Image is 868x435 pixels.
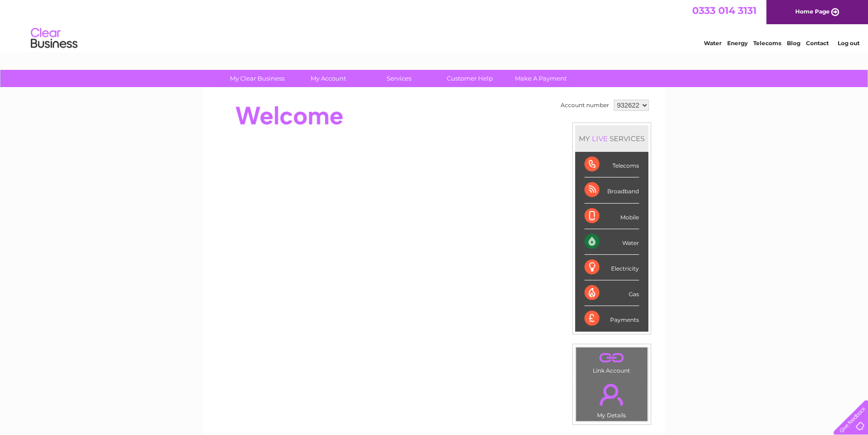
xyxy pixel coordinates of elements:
[578,350,645,366] a: .
[787,40,800,47] a: Blog
[431,70,508,87] a: Customer Help
[214,5,655,45] div: Clear Business is a trading name of Verastar Limited (registered in [GEOGRAPHIC_DATA] No. 3667643...
[576,347,648,376] td: Link Account
[558,97,611,113] td: Account number
[837,40,859,47] a: Log out
[584,306,639,331] div: Payments
[590,134,610,143] div: LIVE
[692,5,757,16] a: 0333 014 3131
[502,70,579,87] a: Make A Payment
[584,204,639,229] div: Mobile
[584,152,639,177] div: Telecoms
[575,125,648,152] div: MY SERVICES
[576,376,648,421] td: My Details
[584,280,639,306] div: Gas
[361,70,437,87] a: Services
[290,70,367,87] a: My Account
[584,255,639,280] div: Electricity
[30,24,78,53] img: logo.png
[704,40,722,47] a: Water
[219,70,296,87] a: My Clear Business
[584,177,639,203] div: Broadband
[727,40,748,47] a: Energy
[584,229,639,255] div: Water
[578,378,645,411] a: .
[806,40,829,47] a: Contact
[753,40,781,47] a: Telecoms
